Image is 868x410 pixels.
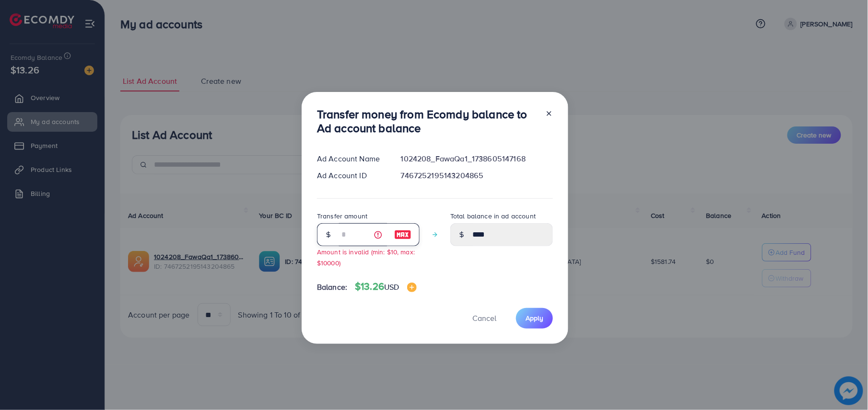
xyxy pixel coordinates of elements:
label: Total balance in ad account [450,211,536,221]
button: Apply [516,308,553,329]
span: Apply [526,313,543,323]
h3: Transfer money from Ecomdy balance to Ad account balance [317,107,538,135]
span: Balance: [317,282,347,293]
div: 7467252195143204865 [393,170,561,181]
span: Cancel [472,313,496,323]
div: Ad Account Name [309,153,393,164]
span: USD [384,282,399,292]
div: 1024208_FawaQa1_1738605147168 [393,153,561,164]
img: image [407,283,417,292]
h4: $13.26 [355,281,416,293]
div: Ad Account ID [309,170,393,181]
img: image [394,229,411,240]
small: Amount is invalid (min: $10, max: $10000) [317,247,415,267]
button: Cancel [460,308,508,329]
label: Transfer amount [317,211,367,221]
